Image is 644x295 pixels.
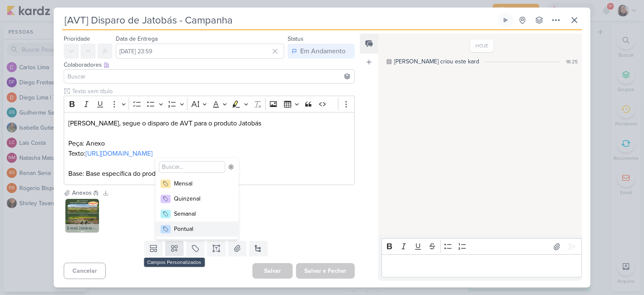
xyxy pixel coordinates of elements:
[64,112,355,185] div: Editor editing area: main
[116,35,158,42] label: Data de Entrega
[156,222,239,237] button: Pontual
[156,176,239,191] button: Mensal
[64,96,355,112] div: Editor toolbar
[68,138,350,149] p: Peça: Anexo
[300,46,345,56] div: Em Andamento
[382,238,582,255] div: Editor toolbar
[394,57,479,66] div: [PERSON_NAME] criou este kard
[288,35,304,42] label: Status
[65,224,99,232] div: E-mail Jatobás - CAMPANHA ENTRADA R$ 499,00 JATOBÁS (1).jpg
[382,254,582,277] div: Editor editing area: main
[68,118,350,128] p: [PERSON_NAME], segue o disparo de AVT para o produto Jatobás
[144,258,205,267] div: Campos Personalizados
[65,199,99,232] img: DkP81B1bLW82Md3LtcWibM5pkVUkste0xVDrccUP.jpg
[566,58,578,65] div: 16:25
[156,206,239,222] button: Semanal
[174,179,229,188] div: Mensal
[156,191,239,206] button: Quinzenal
[288,44,355,59] button: Em Andamento
[159,161,225,173] input: Buscar...
[68,149,350,159] p: Texto:
[72,188,98,197] div: Anexos (1)
[66,71,353,81] input: Buscar
[174,209,229,218] div: Semanal
[64,263,106,279] button: Cancelar
[68,169,350,179] p: Base: Base específica do produto
[64,35,90,42] label: Prioridade
[62,13,496,28] input: Kard Sem Título
[502,17,509,23] div: Ligar relógio
[174,194,229,203] div: Quinzenal
[64,60,355,69] div: Colaboradores
[70,87,355,96] input: Texto sem título
[86,149,153,158] a: [URL][DOMAIN_NAME]
[174,225,229,233] div: Pontual
[116,44,284,59] input: Select a date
